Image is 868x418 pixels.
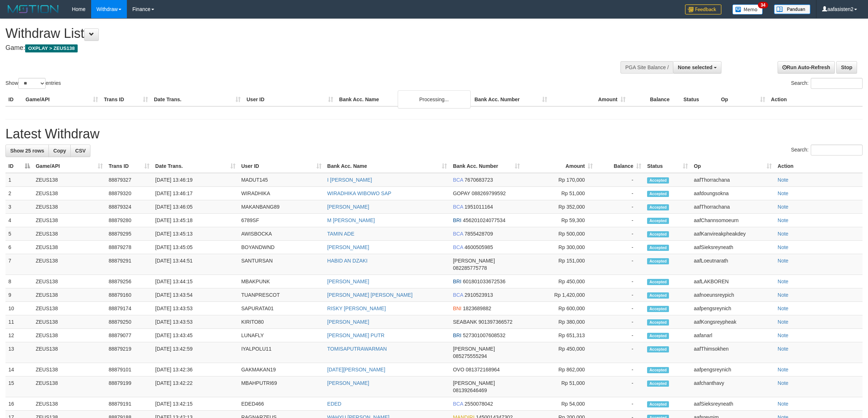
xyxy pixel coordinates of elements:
td: 88879280 [106,214,152,227]
span: Copy 7670683723 to clipboard [464,177,493,183]
td: 5 [5,227,33,241]
th: User ID: activate to sort column ascending [238,159,324,173]
a: [PERSON_NAME] [327,380,369,386]
td: - [596,376,644,397]
span: Show 25 rows [10,148,44,154]
td: Rp 600,000 [523,302,596,315]
td: 88879278 [106,241,152,254]
th: Trans ID [101,93,151,106]
td: TUANPRESCOT [238,288,324,302]
a: RISKY [PERSON_NAME] [327,305,386,311]
td: Rp 51,000 [523,187,596,200]
td: - [596,254,644,275]
img: panduan.png [774,4,810,14]
a: Note [778,231,789,237]
span: GOPAY [453,190,470,196]
td: - [596,241,644,254]
td: MBAKPUNK [238,275,324,288]
a: I [PERSON_NAME] [327,177,372,183]
span: BCA [453,204,463,210]
span: SEABANK [453,319,477,325]
th: ID: activate to sort column descending [5,159,33,173]
a: HABID AN DZAKI [327,258,367,264]
a: Stop [836,61,857,74]
td: - [596,315,644,329]
td: MBAHPUTRI69 [238,376,324,397]
td: - [596,342,644,363]
td: [DATE] 13:42:59 [152,342,238,363]
span: Copy 2550078042 to clipboard [464,401,493,407]
td: 6 [5,241,33,254]
td: aafanarl [691,329,775,342]
span: Copy 601801033672536 to clipboard [463,279,506,284]
td: IYALPOLU11 [238,342,324,363]
td: 4 [5,214,33,227]
td: Rp 500,000 [523,227,596,241]
td: [DATE] 13:45:13 [152,227,238,241]
td: ZEUS138 [33,329,106,342]
a: [PERSON_NAME] [327,279,369,284]
a: [PERSON_NAME] [327,319,369,325]
a: Note [778,244,789,250]
th: Game/API [23,93,101,106]
a: Note [778,332,789,338]
td: [DATE] 13:45:05 [152,241,238,254]
a: Note [778,401,789,407]
td: 10 [5,302,33,315]
a: WIRADHIKA WIBOWO SAP [327,190,392,196]
a: Note [778,279,789,284]
a: Note [778,319,789,325]
td: [DATE] 13:44:51 [152,254,238,275]
td: 7 [5,254,33,275]
span: BCA [453,292,463,298]
span: Copy 7855428709 to clipboard [464,231,493,237]
td: [DATE] 13:42:15 [152,397,238,411]
span: Copy 2910523913 to clipboard [464,292,493,298]
a: [PERSON_NAME] [327,244,369,250]
span: BRI [453,332,461,338]
th: Bank Acc. Number [471,93,550,106]
span: [PERSON_NAME] [453,258,495,264]
a: [PERSON_NAME] [PERSON_NAME] [327,292,413,298]
td: [DATE] 13:43:54 [152,288,238,302]
td: [DATE] 13:43:53 [152,302,238,315]
td: 12 [5,329,33,342]
div: PGA Site Balance / [620,61,673,74]
td: [DATE] 13:42:22 [152,376,238,397]
td: aafchanthavy [691,376,775,397]
td: EDED466 [238,397,324,411]
td: - [596,275,644,288]
td: ZEUS138 [33,200,106,214]
span: Copy 1823689882 to clipboard [463,305,491,311]
td: 14 [5,363,33,376]
span: Accepted [647,333,669,339]
th: Status [681,93,718,106]
td: - [596,329,644,342]
img: Feedback.jpg [685,4,721,15]
td: 88879101 [106,363,152,376]
td: aafThorrachana [691,200,775,214]
td: aafpengsreynich [691,302,775,315]
td: ZEUS138 [33,342,106,363]
span: Accepted [647,177,669,184]
td: 88879291 [106,254,152,275]
span: Copy 082285775778 to clipboard [453,265,487,271]
td: Rp 450,000 [523,342,596,363]
span: BCA [453,177,463,183]
td: MAKANBANG89 [238,200,324,214]
td: BOYANDWND [238,241,324,254]
span: BRI [453,279,461,284]
h4: Game: [5,44,571,52]
label: Search: [791,78,863,89]
td: MADUT145 [238,173,324,187]
span: Accepted [647,245,669,251]
td: LUNAFLY [238,329,324,342]
span: Copy 085275555294 to clipboard [453,353,487,359]
td: Rp 59,300 [523,214,596,227]
td: 8 [5,275,33,288]
th: Date Trans.: activate to sort column ascending [152,159,238,173]
span: BRI [453,217,461,223]
span: Copy 081372168964 to clipboard [466,367,499,372]
td: ZEUS138 [33,227,106,241]
th: Status: activate to sort column ascending [644,159,691,173]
